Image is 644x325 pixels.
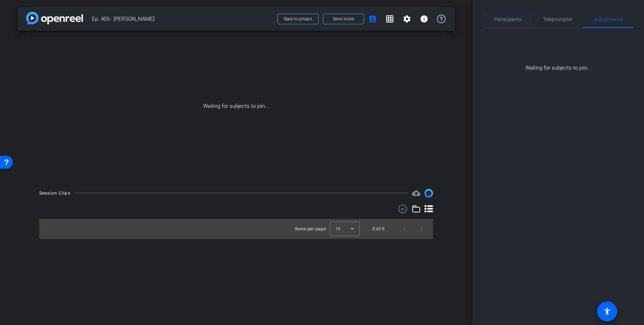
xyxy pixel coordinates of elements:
[277,14,319,24] button: Back to project
[412,189,421,197] span: Destinations for your clips
[420,15,428,23] mat-icon: info
[594,17,623,22] span: Adjustments
[333,16,354,22] span: Send invite
[403,15,411,23] mat-icon: settings
[603,307,611,316] mat-icon: accessibility
[385,15,394,23] mat-icon: grid_on
[483,28,633,72] div: Waiting for subjects to join...
[412,189,421,197] mat-icon: cloud_upload
[368,15,377,23] mat-icon: account_box
[396,220,413,237] button: Previous page
[26,12,83,24] img: app-logo
[92,12,273,26] span: Ep. 405 - [PERSON_NAME]
[18,31,454,182] div: Waiting for subjects to join...
[323,14,364,24] button: Send invite
[424,189,433,197] img: Session clips
[295,225,327,232] div: Items per page:
[39,190,70,197] div: Session Clips
[284,16,312,21] span: Back to project
[373,225,384,232] div: 0 of 0
[413,220,430,237] button: Next page
[543,17,572,22] span: Teleprompter
[494,17,521,22] span: Participants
